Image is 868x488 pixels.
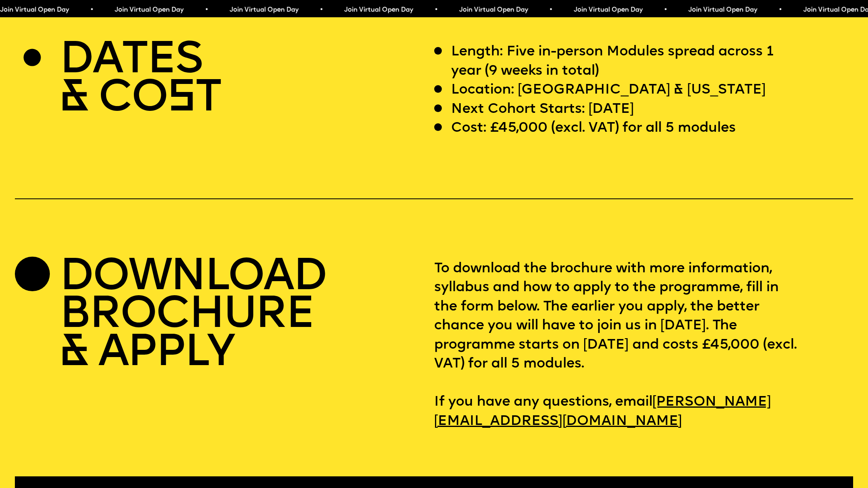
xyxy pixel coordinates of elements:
[434,7,438,13] span: •
[663,7,667,13] span: •
[90,7,93,13] span: •
[451,100,634,119] p: Next Cohort Starts: [DATE]
[167,77,195,122] span: S
[778,7,782,13] span: •
[319,7,323,13] span: •
[451,81,766,100] p: Location: [GEOGRAPHIC_DATA] & [US_STATE]
[434,389,771,434] a: [PERSON_NAME][EMAIL_ADDRESS][DOMAIN_NAME]
[205,7,208,13] span: •
[451,43,801,81] p: Length: Five in-person Modules spread across 1 year (9 weeks in total)
[60,43,221,118] h2: DATES & CO T
[434,259,853,431] p: To download the brochure with more information, syllabus and how to apply to the programme, fill ...
[451,119,736,138] p: Cost: £45,000 (excl. VAT) for all 5 modules
[60,259,326,374] h2: DOWNLOAD BROCHURE & APPLY
[549,7,552,13] span: •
